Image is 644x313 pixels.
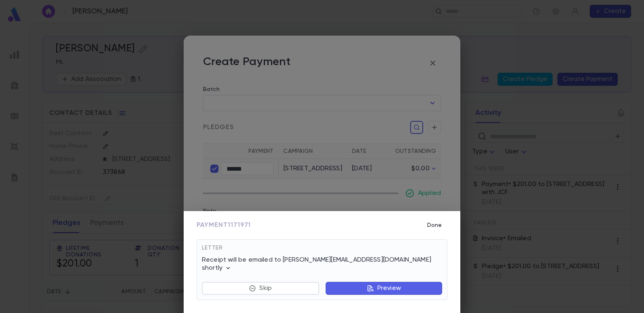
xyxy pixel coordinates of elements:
[259,284,272,292] p: Skip
[377,284,401,292] p: Preview
[202,245,442,256] div: Letter
[202,282,319,295] button: Skip
[422,218,447,233] button: Done
[326,282,442,295] button: Preview
[202,256,442,272] p: Receipt will be emailed to [PERSON_NAME][EMAIL_ADDRESS][DOMAIN_NAME] shortly
[197,221,251,229] span: Payment 1171971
